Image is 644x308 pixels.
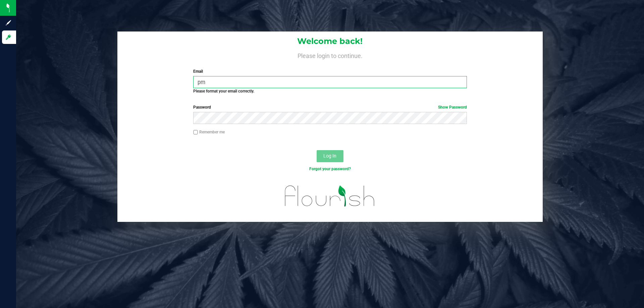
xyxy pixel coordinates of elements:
span: Password [193,105,211,110]
button: Log In [317,150,343,162]
h4: Please login to continue. [117,51,543,59]
a: Show Password [438,105,467,110]
img: flourish_logo.svg [277,179,383,213]
inline-svg: Sign up [5,19,12,26]
span: Log In [323,153,336,159]
strong: Please format your email correctly. [193,89,254,94]
inline-svg: Log in [5,34,12,41]
label: Email [193,68,467,74]
h1: Welcome back! [117,37,543,46]
label: Remember me [193,129,225,135]
a: Forgot your password? [309,167,351,171]
input: Remember me [193,130,198,135]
